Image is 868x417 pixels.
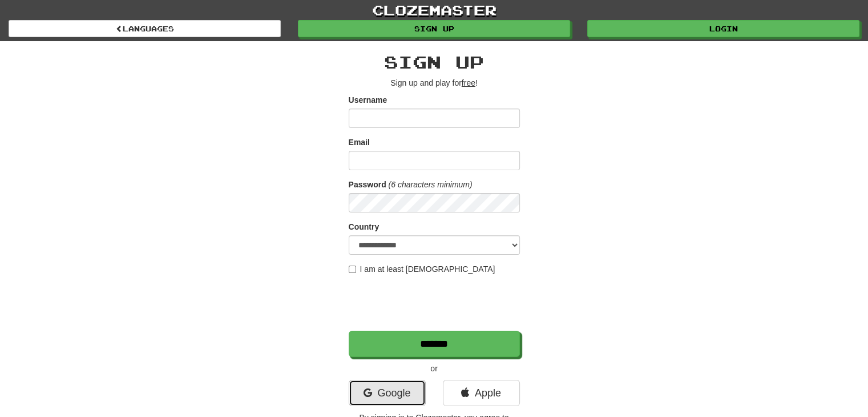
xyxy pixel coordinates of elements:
[349,363,520,374] p: or
[349,137,370,148] label: Email
[349,94,387,106] label: Username
[298,20,570,37] a: Sign up
[349,77,520,89] p: Sign up and play for !
[349,280,522,325] iframe: reCAPTCHA
[349,266,356,273] input: I am at least [DEMOGRAPHIC_DATA]
[349,263,495,275] label: I am at least [DEMOGRAPHIC_DATA]
[587,20,859,37] a: Login
[443,380,520,406] a: Apple
[389,180,473,189] em: (6 characters minimum)
[349,53,520,71] h2: Sign up
[349,179,386,190] label: Password
[349,221,380,232] label: Country
[349,380,426,406] a: Google
[462,78,475,87] u: free
[9,20,281,37] a: Languages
